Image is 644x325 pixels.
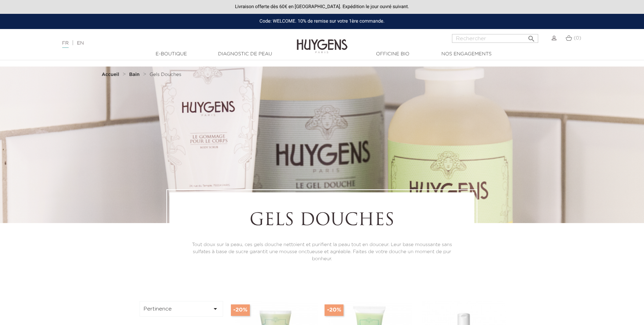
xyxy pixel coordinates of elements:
[325,304,343,316] span: -20%
[140,301,223,317] button: Pertinence
[138,51,205,58] a: E-Boutique
[188,211,456,231] h1: Gels Douches
[102,72,121,77] a: Accueil
[59,39,263,47] div: |
[297,28,348,54] img: Huygens
[211,51,279,58] a: Diagnostic de peau
[129,72,140,77] strong: Bain
[102,72,119,77] strong: Accueil
[525,32,538,41] button: 
[77,41,84,46] a: EN
[211,305,219,313] i: 
[231,304,250,316] span: -20%
[188,241,456,263] p: Tout doux sur la peau, ces gels douche nettoient et purifient la peau tout en douceur. Leur base ...
[62,41,69,48] a: FR
[433,51,500,58] a: Nos engagements
[359,51,427,58] a: Officine Bio
[129,72,141,77] a: Bain
[452,34,538,43] input: Rechercher
[574,36,581,40] span: (0)
[150,72,182,77] a: Gels Douches
[527,33,535,41] i: 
